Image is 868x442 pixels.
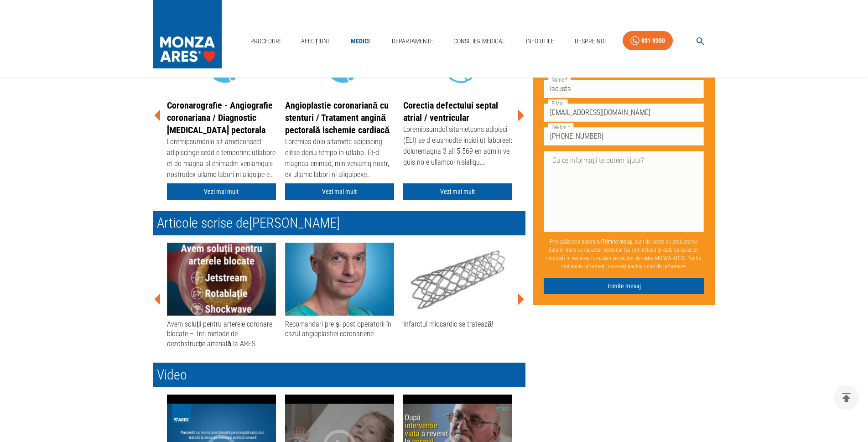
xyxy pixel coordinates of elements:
a: Proceduri [247,32,284,51]
img: Recomandari pre și post-operatorii în cazul angioplastiei coronariene [285,243,394,316]
a: Departamente [388,32,437,51]
div: Recomandari pre și post-operatorii în cazul angioplastiei coronariene [285,319,394,339]
div: Avem soluții pentru arterele coronare blocate – Trei metode de dezobstrucție arterială la ARES [167,319,276,348]
a: Consilier Medical [450,32,509,51]
a: Afecțiuni [297,32,333,51]
div: Loremipsumdolo sit ametconsect adipiscinge sedd e temporinc utlabore et do magna al enimadm venia... [167,136,276,182]
div: Infarctul miocardic se tratează! [403,319,512,329]
a: Vezi mai mult [167,183,276,200]
h2: Articole scrise de [PERSON_NAME] [153,211,525,235]
a: Recomandari pre și post-operatorii în cazul angioplastiei coronariene [285,243,394,339]
p: Prin apăsarea butonului , sunt de acord cu prelucrarea datelor mele cu caracter personal (ce pot ... [544,234,704,274]
label: Telefon [548,123,573,130]
a: Info Utile [522,32,558,51]
a: 031 9300 [623,31,673,51]
label: Nume [548,75,571,83]
b: Trimite mesaj [602,238,633,244]
button: delete [834,385,859,410]
a: Infarctul miocardic se tratează! [403,243,512,329]
a: Vezi mai mult [285,183,394,200]
div: Loremipsumdol sitametcons adipisci (ELI) se d eiusmodte incidi ut laboreet: doloremagna 3 ali 5.5... [403,124,512,170]
a: Avem soluții pentru arterele coronare blocate – Trei metode de dezobstrucție arterială la ARES [167,243,276,348]
h2: Video [153,363,525,387]
a: Medici [346,32,375,51]
img: Avem soluții pentru arterele coronare blocate – Trei metode de dezobstrucție arterială la ARES [167,243,276,316]
label: E-Mail [548,99,568,107]
a: Coronarografie - Angiografie coronariana / Diagnostic [MEDICAL_DATA] pectorala [167,100,273,135]
button: Trimite mesaj [544,277,704,294]
a: Corectia defectului septal atrial / ventricular [403,100,498,123]
a: Vezi mai mult [403,183,512,200]
div: Loremips dolo sitametc adipiscing elitse doeiu tempo in utlabo. Et-d magnaa enimad, min veniamq n... [285,136,394,182]
img: Infarctul miocardic se tratează! [403,243,512,316]
div: 031 9300 [641,35,665,47]
a: Angioplastie coronariană cu stenturi / Tratament angină pectorală ischemie cardiacă [285,100,390,135]
a: Despre Noi [571,32,609,51]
